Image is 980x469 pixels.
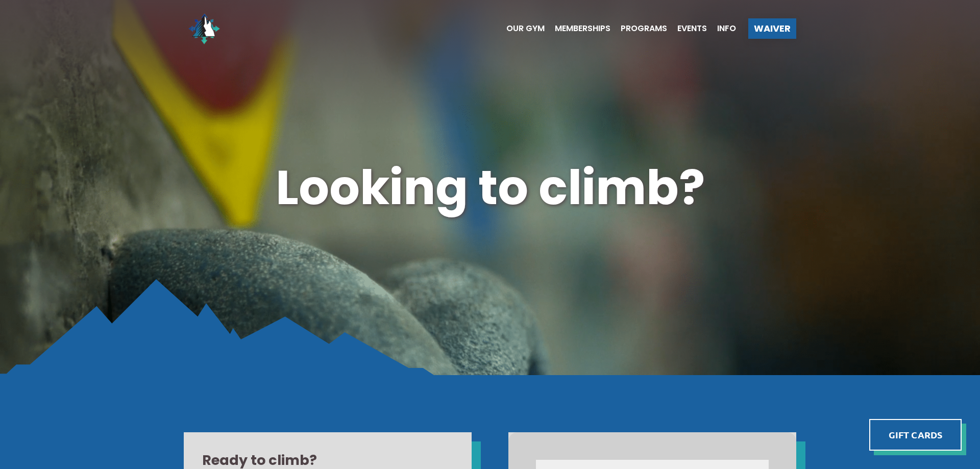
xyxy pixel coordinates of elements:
[621,24,667,33] span: Programs
[545,24,610,33] a: Memberships
[707,24,736,33] a: Info
[717,24,736,33] span: Info
[754,24,791,33] span: Waiver
[184,8,225,49] img: North Wall Logo
[496,24,545,33] a: Our Gym
[610,24,667,33] a: Programs
[748,18,796,39] a: Waiver
[677,24,707,33] span: Events
[555,24,610,33] span: Memberships
[667,24,707,33] a: Events
[506,24,545,33] span: Our Gym
[184,154,796,221] h1: Looking to climb?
